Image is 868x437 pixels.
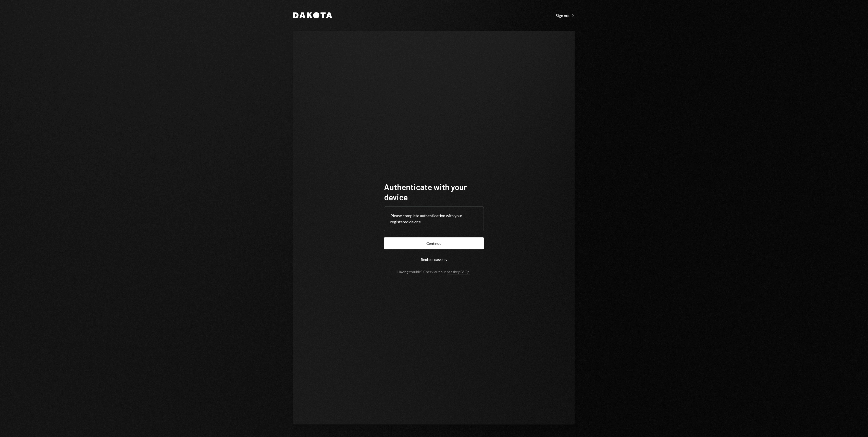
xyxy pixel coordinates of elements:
[556,13,575,18] a: Sign out
[384,253,484,265] button: Replace passkey
[390,213,478,225] div: Please complete authentication with your registered device.
[447,270,470,274] a: passkey FAQs
[556,13,575,18] div: Sign out
[398,270,470,274] div: Having trouble? Check out our .
[384,182,484,202] h1: Authenticate with your device
[384,237,484,249] button: Continue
